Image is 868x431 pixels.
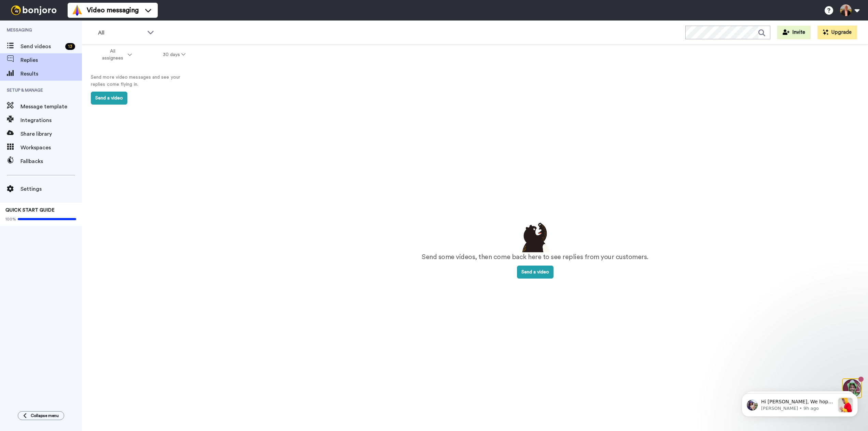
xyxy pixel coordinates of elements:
button: Invite [777,26,811,39]
div: Domain: [DOMAIN_NAME] [18,18,75,23]
button: Send a video [91,92,127,105]
span: All assignees [99,48,126,62]
span: Settings [20,185,82,193]
button: 30 days [148,49,201,61]
div: v 4.0.25 [19,11,33,16]
img: logo_orange.svg [11,11,16,16]
p: Send some videos, then come back here to see replies from your customers. [422,252,648,262]
div: Keywords by Traffic [75,40,115,45]
a: Send a video [517,270,554,274]
span: 100% [5,216,16,222]
span: QUICK START GUIDE [5,208,55,213]
span: Workspaces [20,144,82,152]
span: Results [20,70,82,78]
div: Domain Overview [26,40,61,45]
img: tab_domain_overview_orange.svg [18,40,24,45]
span: Video messaging [87,5,139,15]
span: Message template [20,103,82,111]
span: Send videos [20,42,62,51]
img: 3183ab3e-59ed-45f6-af1c-10226f767056-1659068401.jpg [1,1,19,20]
span: Share library [20,130,82,138]
button: Collapse menu [18,411,64,420]
img: tab_keywords_by_traffic_grey.svg [68,40,73,45]
span: Fallbacks [20,157,82,165]
span: Integrations [20,116,82,124]
span: Replies [20,56,82,64]
iframe: Intercom notifications message [731,380,868,428]
button: Send a video [517,266,554,279]
button: All assignees [83,45,148,64]
p: Send more video messages and see your replies come flying in. [91,74,193,88]
img: results-emptystates.png [518,221,552,252]
div: 13 [65,43,75,50]
span: Collapse menu [31,413,59,418]
img: vm-color.svg [72,5,83,16]
img: bj-logo-header-white.svg [8,5,59,15]
img: website_grey.svg [11,18,16,23]
span: All [98,29,144,37]
button: Upgrade [817,26,857,39]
